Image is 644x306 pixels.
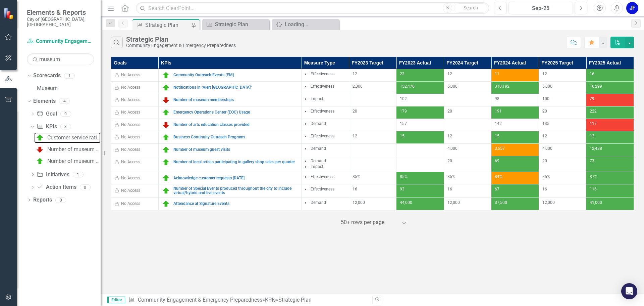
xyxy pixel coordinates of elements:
[173,85,298,90] a: Notifications in "Alert [GEOGRAPHIC_DATA]"
[173,110,298,115] a: Emergency Operations Center (EOC) Usage
[27,16,94,28] small: City of [GEOGRAPHIC_DATA], [GEOGRAPHIC_DATA]
[33,97,56,105] a: Elements
[542,146,552,151] span: 4,000
[121,110,140,115] div: No Access
[302,69,349,82] td: Double-Click to Edit
[162,71,170,79] img: On Target
[158,144,302,156] td: Double-Click to Edit Right Click for Context Menu
[158,106,302,119] td: Double-Click to Edit Right Click for Context Menu
[136,2,489,14] input: Search ClearPoint...
[27,53,94,65] input: Search Below...
[60,124,71,129] div: 3
[173,73,298,77] a: Community Outreach Events (EM)
[353,134,357,138] span: 12
[353,174,360,179] span: 85%
[454,3,487,13] button: Search
[33,72,61,80] a: Scorecards
[173,186,298,195] a: Number of Special Events produced throughout the city to include virtual/hybrid and live events
[311,72,334,76] span: Effectiveness
[173,123,298,127] a: Number of arts education classes provided
[542,159,547,163] span: 20
[542,72,547,76] span: 12
[158,82,302,94] td: Double-Click to Edit Right Click for Context Menu
[311,164,323,169] span: Impact
[311,109,334,114] span: Effectiveness
[511,4,571,12] div: Sep-25
[302,156,349,172] td: Double-Click to Edit
[173,176,298,180] a: Acknowledge customer requests [DATE]
[302,94,349,106] td: Double-Click to Edit
[59,98,70,104] div: 4
[311,187,334,191] span: Effectiveness
[400,121,407,126] span: 157
[311,200,326,205] span: Demand
[400,134,405,138] span: 15
[447,146,458,151] span: 4,000
[162,158,170,166] img: On Target
[121,85,140,90] div: No Access
[158,184,302,198] td: Double-Click to Edit Right Click for Context Menu
[302,106,349,119] td: Double-Click to Edit
[590,134,594,138] span: 12
[60,111,71,117] div: 0
[590,96,594,101] span: 79
[47,158,101,164] div: Number of museum guest visits
[173,147,298,152] a: Number of museum guest visits
[27,8,94,16] span: Elements & Reports
[158,119,302,131] td: Double-Click to Edit Right Click for Context Menu
[215,20,268,29] div: Strategic Plan
[626,2,638,14] button: JF
[47,146,101,152] div: Number of museum memberships
[278,297,312,303] div: Strategic Plan
[158,131,302,144] td: Double-Click to Edit Right Click for Context Menu
[162,121,170,129] img: Below Plan
[204,20,268,29] a: Strategic Plan
[302,131,349,144] td: Double-Click to Edit
[400,72,405,76] span: 23
[162,187,170,195] img: On Target
[447,174,455,179] span: 85%
[495,84,509,89] span: 310,192
[162,96,170,104] img: Below Plan
[173,98,298,102] a: Number of museum memberships
[311,159,326,163] span: Demand
[542,109,547,114] span: 20
[400,96,407,101] span: 102
[37,183,76,191] a: Action Items
[311,84,334,89] span: Effectiveness
[495,159,499,163] span: 69
[495,109,502,114] span: 191
[64,73,75,79] div: 1
[33,196,52,204] a: Reports
[158,172,302,184] td: Double-Click to Edit Right Click for Context Menu
[34,144,101,155] a: Number of museum memberships
[80,184,91,190] div: 0
[162,174,170,182] img: On Target
[542,187,547,191] span: 16
[311,134,334,138] span: Effectiveness
[36,157,44,165] img: On Target
[495,187,499,191] span: 67
[353,200,365,205] span: 12,000
[590,187,597,191] span: 116
[47,135,101,141] div: Customer service rating for museum
[121,122,140,128] div: No Access
[121,188,140,193] div: No Access
[126,36,236,43] div: Strategic Plan
[107,297,125,303] span: Editor
[158,69,302,82] td: Double-Click to Edit Right Click for Context Menu
[121,147,140,152] div: No Access
[302,198,349,210] td: Double-Click to Edit
[173,160,298,164] a: Number of local artists participating in gallery shop sales per quarter
[162,146,170,154] img: On Target
[302,172,349,184] td: Double-Click to Edit
[126,43,236,48] div: Community Engagement & Emergency Preparedness
[400,109,407,114] span: 179
[621,283,637,299] div: Open Intercom Messenger
[55,197,66,203] div: 0
[121,159,140,165] div: No Access
[590,84,602,89] span: 16,299
[37,171,69,179] a: Initiatives
[121,134,140,140] div: No Access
